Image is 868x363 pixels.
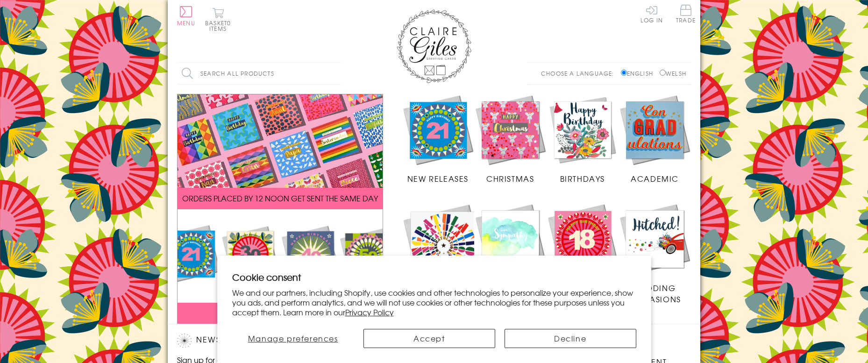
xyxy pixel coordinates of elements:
[397,9,471,83] img: Claire Giles Greetings Cards
[205,7,231,31] button: Basket0 items
[363,329,495,348] button: Accept
[177,63,341,84] input: Search all products
[248,333,338,344] span: Manage preferences
[621,69,658,78] label: English
[676,5,696,23] span: Trade
[619,203,691,305] a: Wedding Occasions
[474,94,547,185] a: Christmas
[628,282,681,305] span: Wedding Occasions
[331,63,341,84] input: Search
[402,94,474,185] a: New Releases
[232,288,636,317] p: We and our partners, including Shopify, use cookies and other technologies to personalize your ex...
[232,329,354,348] button: Manage preferences
[560,173,605,184] span: Birthdays
[619,94,691,185] a: Academic
[640,5,663,23] a: Log In
[232,270,636,284] h2: Cookie consent
[407,173,469,184] span: New Releases
[676,5,696,25] a: Trade
[631,173,679,184] span: Academic
[621,70,627,76] input: English
[182,192,378,204] span: ORDERS PLACED BY 12 NOON GET SENT THE SAME DAY
[660,69,686,78] label: Welsh
[177,19,195,27] span: Menu
[345,306,394,318] a: Privacy Policy
[547,94,619,185] a: Birthdays
[486,173,534,184] span: Christmas
[177,6,195,26] button: Menu
[505,329,636,348] button: Decline
[209,19,231,33] span: 0 items
[177,334,336,348] h2: Newsletter
[402,203,486,305] a: Congratulations
[660,70,666,76] input: Welsh
[547,203,619,293] a: Age Cards
[474,203,547,293] a: Sympathy
[541,69,619,78] p: Choose a language:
